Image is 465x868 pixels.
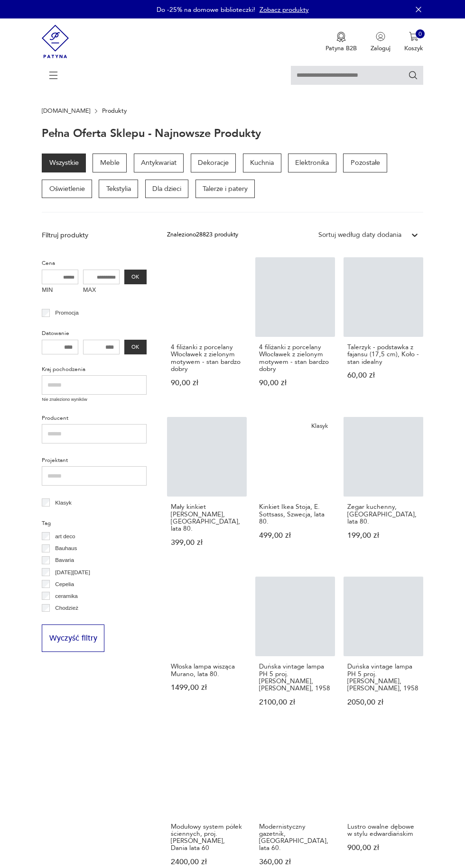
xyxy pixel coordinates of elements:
[255,257,335,403] a: 4 filiżanki z porcelany Włocławek z zielonym motywem - stan bardzo dobry4 filiżanki z porcelany W...
[255,577,335,723] a: Duńska vintage lampa PH 5 proj. Poul Henningsen, Louis Poulsen, 1958Duńska vintage lampa PH 5 pro...
[42,397,147,403] p: Nie znaleziono wyników
[42,108,90,114] a: [DOMAIN_NAME]
[318,230,401,240] div: Sortuj według daty dodania
[325,32,357,53] button: Patyna B2B
[93,154,127,172] a: Meble
[259,859,331,866] p: 360,00 zł
[344,417,423,563] a: Zegar kuchenny, Niemcy, lata 80.Zegar kuchenny, [GEOGRAPHIC_DATA], lata 80.199,00 zł
[55,532,75,541] p: art deco
[102,108,127,114] p: Produkty
[134,154,184,172] a: Antykwariat
[376,32,385,41] img: Ikonka użytkownika
[288,154,336,172] a: Elektronika
[347,372,419,379] p: 60,00 zł
[171,663,243,678] h3: Włoska lampa wisząca Murano, lata 80.
[259,532,331,539] p: 499,00 zł
[124,270,147,285] button: OK
[157,5,255,14] p: Do -25% na domowe biblioteczki!
[167,230,238,240] div: Znaleziono 28823 produkty
[42,456,147,465] p: Projektant
[55,543,77,553] p: Bauhaus
[55,568,90,577] p: [DATE][DATE]
[255,417,335,563] a: KlasykKinkiet Ikea Stoja, E. Sottsass, Szwecja, lata 80.Kinkiet Ikea Stoja, E. Sottsass, Szwecja,...
[259,344,331,372] h3: 4 filiżanki z porcelany Włocławek z zielonym motywem - stan bardzo dobry
[55,603,78,613] p: Chodzież
[171,684,243,691] p: 1499,00 zł
[99,180,138,199] a: Tekstylia
[243,154,281,172] a: Kuchnia
[42,154,86,172] a: Wszystkie
[55,579,74,589] p: Cepelia
[347,823,419,838] h3: Lustro owalne dębowe w stylu edwardiańskim
[167,417,247,563] a: Mały kinkiet Grossmann, Niemcy, lata 80.Mały kinkiet [PERSON_NAME], [GEOGRAPHIC_DATA], lata 80.39...
[325,32,357,53] a: Ikona medaluPatyna B2B
[259,380,331,387] p: 90,00 zł
[347,844,419,851] p: 900,00 zł
[55,555,74,565] p: Bavaria
[171,380,243,387] p: 90,00 zł
[171,344,243,372] h3: 4 filiżanki z porcelany Włocławek z zielonym motywem - stan bardzo dobry
[336,32,346,42] img: Ikona medalu
[404,44,423,53] p: Koszyk
[343,154,387,172] a: Pozostałe
[347,699,419,706] p: 2050,00 zł
[191,154,236,172] a: Dekoracje
[347,344,419,365] h3: Talerzyk - podstawka z fajansu (17,5 cm), Koło - stan idealny
[404,32,423,53] button: 0Koszyk
[55,591,77,601] p: ceramika
[416,29,425,39] div: 0
[195,180,255,199] a: Talerze i patery
[260,5,309,14] a: Zobacz produkty
[259,663,331,692] h3: Duńska vintage lampa PH 5 proj. [PERSON_NAME], [PERSON_NAME], 1958
[42,624,104,652] button: Wyczyść filtry
[409,32,418,41] img: Ikona koszyka
[408,70,418,81] button: Szukaj
[42,329,147,338] p: Datowanie
[83,284,120,298] label: MAX
[347,663,419,692] h3: Duńska vintage lampa PH 5 proj. [PERSON_NAME], [PERSON_NAME], 1958
[259,823,331,852] h3: Modernistyczny gazetnik, [GEOGRAPHIC_DATA], lata 60.
[145,180,189,199] a: Dla dzieci
[325,44,357,53] p: Patyna B2B
[42,519,147,528] p: Tag
[42,128,261,140] h1: Pełna oferta sklepu - najnowsze produkty
[167,257,247,403] a: 4 filiżanki z porcelany Włocławek z zielonym motywem - stan bardzo dobry4 filiżanki z porcelany W...
[344,257,423,403] a: Talerzyk - podstawka z fajansu (17,5 cm), Koło - stan idealnyTalerzyk - podstawka z fajansu (17,5...
[42,180,92,199] a: Oświetlenie
[55,308,78,317] p: Promocja
[171,539,243,546] p: 399,00 zł
[167,577,247,723] a: Włoska lampa wisząca Murano, lata 80.Włoska lampa wisząca Murano, lata 80.1499,00 zł
[42,18,69,64] img: Patyna - sklep z meblami i dekoracjami vintage
[347,503,419,525] h3: Zegar kuchenny, [GEOGRAPHIC_DATA], lata 80.
[42,259,147,268] p: Cena
[124,340,147,355] button: OK
[344,577,423,723] a: Duńska vintage lampa PH 5 proj. Poul Henningsen, Louis Poulsen, 1958Duńska vintage lampa PH 5 pro...
[259,503,331,525] h3: Kinkiet Ikea Stoja, E. Sottsass, Szwecja, lata 80.
[42,414,147,423] p: Producent
[171,859,243,866] p: 2400,00 zł
[371,44,391,53] p: Zaloguj
[42,284,78,298] label: MIN
[42,365,147,374] p: Kraj pochodzenia
[371,32,391,53] button: Zaloguj
[55,498,71,507] p: Klasyk
[171,503,243,532] h3: Mały kinkiet [PERSON_NAME], [GEOGRAPHIC_DATA], lata 80.
[347,532,419,539] p: 199,00 zł
[259,699,331,706] p: 2100,00 zł
[55,615,76,624] p: Ćmielów
[42,231,147,240] p: Filtruj produkty
[171,823,243,852] h3: Modułowy system półek ściennych, proj. [PERSON_NAME], Dania lata 60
